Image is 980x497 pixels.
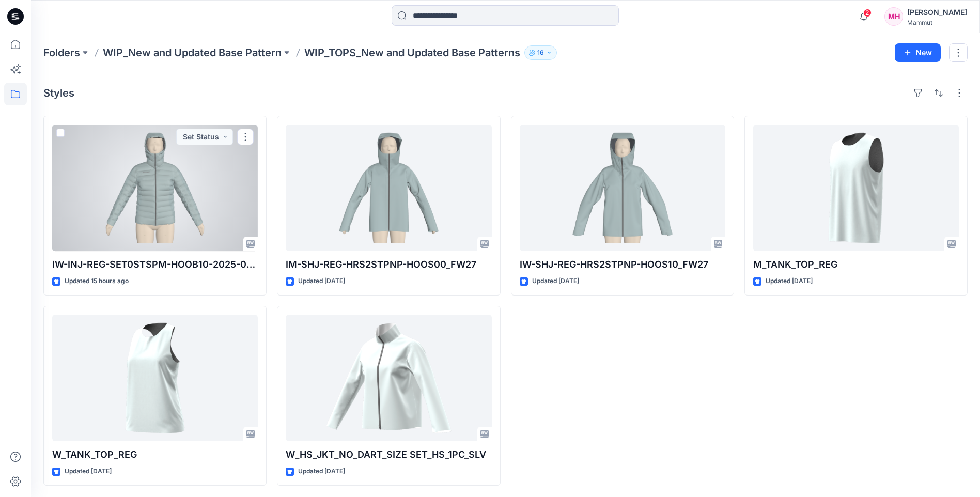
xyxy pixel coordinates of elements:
a: IM-SHJ-REG-HRS2STPNP-HOOS00_FW27 [286,125,491,251]
p: Updated [DATE] [298,466,345,477]
button: 16 [524,45,557,60]
a: W_TANK_TOP_REG [52,315,258,441]
a: W_HS_JKT_NO_DART_SIZE SET_HS_1PC_SLV [286,315,491,441]
p: W_HS_JKT_NO_DART_SIZE SET_HS_1PC_SLV [286,447,491,462]
p: IW-SHJ-REG-HRS2STPNP-HOOS10_FW27 [520,257,725,272]
a: IW-INJ-REG-SET0STSPM-HOOB10-2025-08_WIP [52,125,258,251]
p: Updated 15 hours ago [65,276,129,287]
span: 2 [863,9,872,17]
p: Updated [DATE] [766,276,813,287]
p: 16 [537,47,544,58]
a: IW-SHJ-REG-HRS2STPNP-HOOS10_FW27 [520,125,725,251]
p: Updated [DATE] [532,276,579,287]
p: W_TANK_TOP_REG [52,447,258,462]
div: MH [884,7,903,26]
p: IW-INJ-REG-SET0STSPM-HOOB10-2025-08_WIP [52,257,258,272]
h4: Styles [43,87,74,99]
p: Updated [DATE] [298,276,345,287]
a: M_TANK_TOP_REG [753,125,959,251]
p: IM-SHJ-REG-HRS2STPNP-HOOS00_FW27 [286,257,491,272]
p: WIP_TOPS_New and Updated Base Patterns [304,45,520,60]
button: New [895,43,941,62]
p: M_TANK_TOP_REG [753,257,959,272]
div: Mammut [907,19,967,26]
div: [PERSON_NAME] [907,6,967,19]
a: Folders [43,45,80,60]
p: Updated [DATE] [65,466,112,477]
a: WIP_New and Updated Base Pattern [103,45,282,60]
